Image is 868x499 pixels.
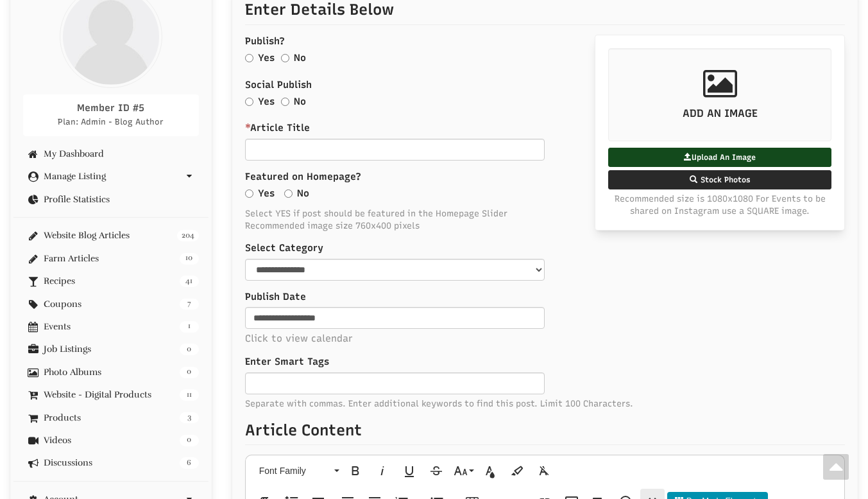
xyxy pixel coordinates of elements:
span: 1 [180,321,199,333]
label: Stock Photos [608,170,831,189]
a: 0 Job Listings [23,344,199,354]
span: 0 [180,344,199,355]
span: 3 [180,412,199,424]
p: ADD AN IMAGE [622,68,818,121]
button: Background Color [505,458,529,484]
input: Yes [245,189,253,198]
span: 11 [180,389,199,401]
span: 7 [180,299,199,310]
a: 1 Events [23,322,199,331]
input: Yes [245,54,253,62]
button: Font Family [255,458,341,484]
a: 3 Products [23,413,199,423]
label: Article Title [245,121,845,135]
a: Profile Statistics [23,195,199,204]
select: select-1 [245,259,545,281]
p: Article Content [245,419,845,445]
label: No [294,51,306,65]
a: 41 Recipes [23,276,199,286]
a: My Dashboard [23,149,199,159]
a: 10 Farm Articles [23,254,199,263]
label: Publish Date [245,290,306,304]
button: Clear Formatting [532,458,556,484]
a: Manage Listing [23,171,199,181]
button: Italic (Ctrl+I) [370,458,395,484]
label: No [294,95,306,109]
input: No [284,189,293,198]
span: 204 [177,230,199,241]
span: 0 [180,367,199,378]
label: Featured on Homepage? [245,170,845,184]
label: Yes [258,51,275,65]
p: Click to view calendar [245,332,845,346]
span: 41 [180,276,199,287]
label: Social Publish [245,78,845,92]
span: 0 [180,435,199,446]
a: 7 Coupons [23,299,199,309]
button: Font Size [451,458,475,484]
label: No [297,187,309,200]
input: Yes [245,98,253,106]
button: Strikethrough (Ctrl+S) [424,458,448,484]
span: Member ID #5 [77,102,144,114]
label: Select Category [245,241,845,255]
a: 11 Website - Digital Products [23,390,199,399]
span: Font Family [257,466,334,477]
a: 0 Photo Albums [23,367,199,377]
button: Bold (Ctrl+B) [343,458,368,484]
span: Plan: Admin - Blog Author [58,117,164,127]
label: Upload An Image [608,148,831,167]
a: 204 Website Blog Articles [23,231,199,240]
span: Select YES if post should be featured in the Homepage Slider Recommended image size 760x400 pixels [245,207,845,232]
label: Yes [258,187,275,200]
label: Enter Smart Tags [245,355,845,369]
span: Separate with commas. Enter additional keywords to find this post. Limit 100 Characters. [245,398,845,410]
input: No [281,54,289,62]
button: Text Color [478,458,502,484]
span: 10 [180,253,199,265]
span: Recommended size is 1080x1080 For Events to be shared on Instagram use a SQUARE image. [608,193,831,218]
label: Yes [258,95,275,109]
input: No [281,98,289,106]
a: 0 Videos [23,435,199,445]
button: Underline (Ctrl+U) [397,458,421,484]
label: Publish? [245,35,845,48]
span: 6 [180,457,199,469]
a: 6 Discussions [23,458,199,468]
